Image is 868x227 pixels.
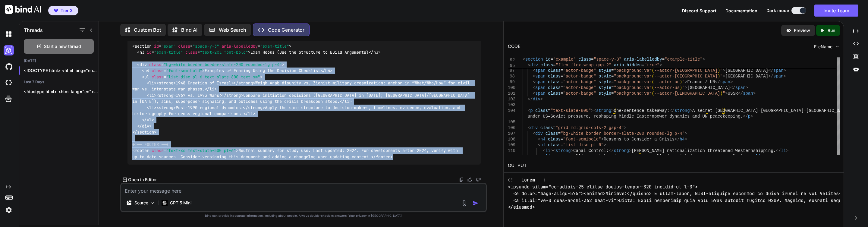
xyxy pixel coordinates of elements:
span: 92 [508,57,515,63]
span: <!-- EXAM QUESTION HOOKS --> [132,37,200,43]
span: > [751,114,753,119]
span: strong [556,148,571,153]
span: = [612,85,614,90]
h2: [DATE] [19,58,99,63]
span: > [571,148,573,153]
div: 107 [508,131,515,137]
span: "actor-badge" [563,74,596,79]
span: "text-slate-800" [551,108,591,113]
span: </ > [243,105,265,110]
span: > [612,108,614,113]
button: premiumTier 3 [48,6,78,15]
span: </ [738,91,743,96]
span: "background:var [614,68,652,73]
span: = [662,57,665,62]
span: h4 [144,68,149,74]
span: < = = = > [132,43,291,49]
span: < [538,137,540,142]
span: "background:var [614,85,652,90]
span: "example" [553,57,576,62]
span: "font-semibold" [166,68,202,74]
span: > [685,85,687,90]
span: FileName [814,44,832,50]
span: strong [675,108,690,113]
span: </ > [369,49,381,55]
h2: Last 7 Days [19,80,99,84]
p: Run [828,27,835,33]
span: Discord Support [682,8,716,13]
button: Discord Support [682,8,716,14]
span: ( [652,74,654,79]
span: "font-semibold" [563,137,601,142]
span: > [540,97,543,102]
div: 97 [508,68,515,74]
span: < [543,154,546,159]
span: > [690,108,692,113]
span: "space-y-3" [193,43,219,49]
span: </ [528,97,533,102]
span: >< [551,148,556,153]
span: Dark mode [766,8,789,14]
span: = [561,68,563,73]
span: ( [652,80,654,84]
p: Web Search [219,26,246,33]
span: </ [675,137,680,142]
span: </ [769,74,774,79]
span: style [599,91,612,96]
img: icon [473,200,479,206]
span: "text-2xl font-bold" [200,49,248,55]
span: > [784,68,786,73]
div: 100 [508,85,515,91]
span: USSR [728,91,738,96]
span: class [548,143,561,147]
span: </ > [234,80,255,86]
span: aria-labelledby [624,57,662,62]
div: 98 [508,74,515,79]
span: [GEOGRAPHIC_DATA] [725,74,769,79]
span: "exam" [161,43,176,49]
span: >< [551,154,556,159]
span: div [530,63,538,68]
span: "example-title" [665,57,703,62]
div: 99 [508,79,515,85]
span: " [682,80,685,84]
span: ( [652,85,654,90]
span: < > [156,80,176,86]
span: < = > [142,68,205,74]
span: li [149,93,154,98]
span: ( [652,91,654,96]
span: > [746,85,748,90]
span: id [154,43,159,49]
span: ) [680,85,682,90]
span: "exam-title" [260,43,289,49]
span: span [535,85,546,90]
img: preview [786,28,791,33]
span: "flex flex-wrap gap-2" [556,63,612,68]
img: premium [54,9,58,12]
button: Documentation [725,8,757,14]
span: </ > [222,93,243,98]
span: strong [226,93,241,98]
span: ) [680,80,682,84]
span: </ > [371,154,393,159]
span: = [561,143,563,147]
span: > [659,63,662,68]
span: Documentation [725,8,757,13]
span: h3 [140,49,144,55]
span: </ > [205,87,217,92]
span: </ > [243,111,255,116]
span: > [723,68,725,73]
span: = [561,91,563,96]
span: "background:var [614,91,652,96]
span: " [723,91,725,96]
span: </ > [142,117,154,123]
span: li [149,80,154,86]
span: div [535,131,543,136]
img: chevron down [835,44,840,49]
span: "actor-badge" [563,91,596,96]
span: "space-y-3" [594,57,621,62]
span: ( [652,68,654,73]
span: section [137,130,154,135]
span: p [748,114,750,119]
span: h4 [325,68,330,74]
